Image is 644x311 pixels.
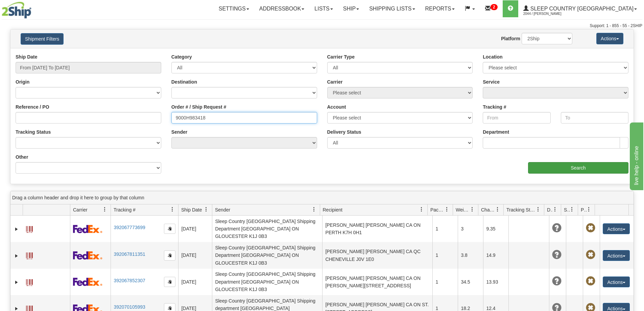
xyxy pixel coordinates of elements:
[114,225,145,230] a: 392067773699
[171,79,197,85] label: Destination
[467,204,478,215] a: Weight filter column settings
[483,112,550,124] input: From
[529,6,634,12] span: Sleep Country [GEOGRAPHIC_DATA]
[549,204,561,215] a: Delivery Status filter column settings
[492,204,503,215] a: Charge filter column settings
[327,104,346,110] label: Account
[16,79,29,85] label: Origin
[322,269,432,295] td: [PERSON_NAME] [PERSON_NAME] CA ON [PERSON_NAME][STREET_ADDRESS]
[552,250,562,260] span: Unknown
[564,206,570,213] span: Shipment Issues
[327,53,355,60] label: Carrier Type
[171,129,187,135] label: Sender
[171,104,226,110] label: Order # / Ship Request #
[212,269,322,295] td: Sleep Country [GEOGRAPHIC_DATA] Shipping Department [GEOGRAPHIC_DATA] ON GLOUCESTER K1J 0B3
[480,0,503,17] a: 2
[114,278,145,283] a: 392067852307
[16,154,28,160] label: Other
[215,206,230,213] span: Sender
[16,53,38,60] label: Ship Date
[73,206,88,213] span: Carrier
[441,204,453,215] a: Packages filter column settings
[99,204,111,215] a: Carrier filter column settings
[73,225,102,233] img: 2 - FedEx Express®
[586,223,595,233] span: Pickup Not Assigned
[26,276,33,287] a: Label
[528,162,628,174] input: Search
[16,129,51,135] label: Tracking Status
[364,0,420,17] a: Shipping lists
[532,204,544,215] a: Tracking Status filter column settings
[308,204,320,215] a: Sender filter column settings
[327,79,343,85] label: Carrier
[26,249,33,260] a: Label
[483,53,502,60] label: Location
[164,277,175,287] button: Copy to clipboard
[178,216,212,242] td: [DATE]
[164,224,175,234] button: Copy to clipboard
[26,223,33,234] a: Label
[581,206,587,213] span: Pickup Status
[458,269,483,295] td: 34.5
[2,2,31,19] img: logo2044.jpg
[13,226,20,232] a: Expand
[483,269,508,295] td: 13.93
[212,242,322,268] td: Sleep Country [GEOGRAPHIC_DATA] Shipping Department [GEOGRAPHIC_DATA] ON GLOUCESTER K1J 0B3
[114,304,145,310] a: 392070105993
[456,206,470,213] span: Weight
[2,23,642,29] div: Support: 1 - 855 - 55 - 2SHIP
[523,10,574,17] span: 2044 / [PERSON_NAME]
[13,252,20,259] a: Expand
[566,204,578,215] a: Shipment Issues filter column settings
[73,277,102,286] img: 2 - FedEx Express®
[322,242,432,268] td: [PERSON_NAME] [PERSON_NAME] CA QC CHENEVILLE J0V 1E0
[483,79,500,85] label: Service
[420,0,460,17] a: Reports
[114,251,145,257] a: 392067811351
[603,250,630,261] button: Actions
[254,0,310,17] a: Addressbook
[167,204,178,215] a: Tracking # filter column settings
[322,216,432,242] td: [PERSON_NAME] [PERSON_NAME] CA ON PERTH K7H 0H1
[73,251,102,260] img: 2 - FedEx Express®
[552,223,562,233] span: Unknown
[309,0,338,17] a: Lists
[483,242,508,268] td: 14.9
[518,0,642,17] a: Sleep Country [GEOGRAPHIC_DATA] 2044 / [PERSON_NAME]
[114,206,136,213] span: Tracking #
[547,206,553,213] span: Delivery Status
[338,0,364,17] a: Ship
[628,121,643,190] iframe: chat widget
[432,269,458,295] td: 1
[586,250,595,260] span: Pickup Not Assigned
[432,242,458,268] td: 1
[603,223,630,234] button: Actions
[214,0,254,17] a: Settings
[506,206,536,213] span: Tracking Status
[458,216,483,242] td: 3
[323,206,342,213] span: Recipient
[5,4,63,12] div: live help - online
[430,206,445,213] span: Packages
[561,112,628,124] input: To
[491,4,498,10] sup: 2
[583,204,595,215] a: Pickup Status filter column settings
[416,204,427,215] a: Recipient filter column settings
[432,216,458,242] td: 1
[458,242,483,268] td: 3.8
[481,206,495,213] span: Charge
[200,204,212,215] a: Ship Date filter column settings
[603,276,630,287] button: Actions
[10,191,634,204] div: grid grouping header
[21,33,64,45] button: Shipment Filters
[16,104,49,110] label: Reference / PO
[212,216,322,242] td: Sleep Country [GEOGRAPHIC_DATA] Shipping Department [GEOGRAPHIC_DATA] ON GLOUCESTER K1J 0B3
[501,35,520,42] label: Platform
[181,206,202,213] span: Ship Date
[327,129,361,135] label: Delivery Status
[171,53,192,60] label: Category
[483,216,508,242] td: 9.35
[483,129,509,135] label: Department
[586,276,595,286] span: Pickup Not Assigned
[178,269,212,295] td: [DATE]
